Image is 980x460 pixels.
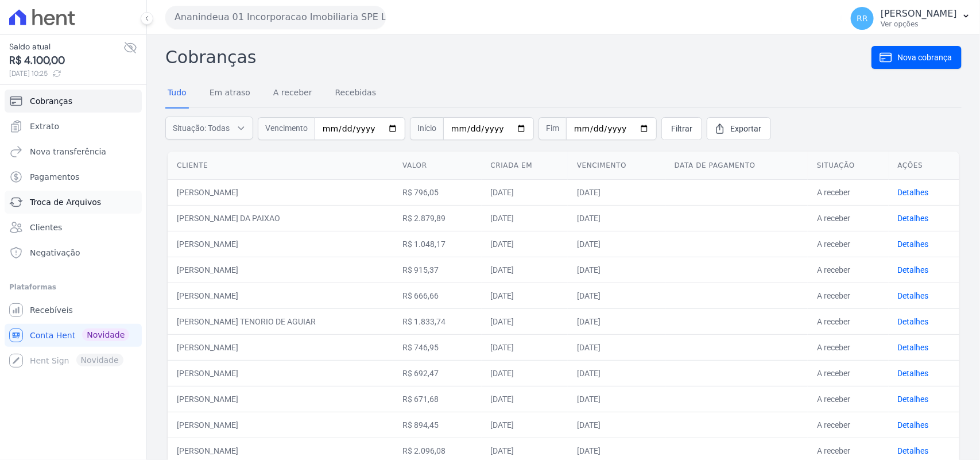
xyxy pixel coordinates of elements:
th: Data de pagamento [665,152,808,180]
td: [DATE] [568,386,665,412]
td: R$ 796,05 [393,179,481,205]
nav: Sidebar [9,90,137,372]
td: [PERSON_NAME] [168,412,393,438]
span: Negativação [30,247,80,258]
a: A receber [271,79,315,109]
td: [DATE] [482,308,568,334]
a: Conta Hent Novidade [5,324,142,347]
a: Detalhes [898,343,929,352]
td: A receber [808,308,888,334]
a: Filtrar [661,117,702,140]
button: Ananindeua 01 Incorporacao Imobiliaria SPE LTDA [165,6,386,29]
td: R$ 2.879,89 [393,205,481,231]
th: Criada em [482,152,568,180]
td: R$ 671,68 [393,386,481,412]
td: [DATE] [482,386,568,412]
td: A receber [808,412,888,438]
span: Saldo atual [9,41,123,53]
td: [DATE] [568,179,665,205]
button: Situação: Todas [165,117,253,140]
span: Exportar [730,123,761,134]
td: [DATE] [568,308,665,334]
span: Filtrar [671,123,692,134]
a: Detalhes [898,214,929,223]
td: [PERSON_NAME] [168,360,393,386]
td: A receber [808,231,888,257]
a: Detalhes [898,265,929,275]
td: [PERSON_NAME] TENORIO DE AGUIAR [168,308,393,334]
div: Plataformas [9,280,137,294]
td: [DATE] [568,205,665,231]
span: Novidade [82,328,129,341]
h2: Cobranças [165,44,871,70]
td: [PERSON_NAME] [168,283,393,308]
td: R$ 894,45 [393,412,481,438]
span: Nova transferência [30,146,106,157]
td: A receber [808,205,888,231]
td: [DATE] [482,283,568,308]
a: Troca de Arquivos [5,191,142,214]
td: [PERSON_NAME] [168,231,393,257]
a: Detalhes [898,239,929,249]
span: Extrato [30,121,59,132]
td: A receber [808,179,888,205]
a: Recebidas [333,79,379,109]
th: Situação [808,152,888,180]
span: Clientes [30,222,62,233]
th: Cliente [168,152,393,180]
span: Início [410,117,443,140]
span: Pagamentos [30,171,79,183]
td: A receber [808,360,888,386]
a: Negativação [5,241,142,264]
span: Situação: Todas [173,122,230,134]
th: Ações [889,152,959,180]
td: [DATE] [482,360,568,386]
td: [PERSON_NAME] [168,334,393,360]
a: Nova transferência [5,140,142,163]
span: Conta Hent [30,330,75,341]
span: RR [857,14,867,22]
span: Troca de Arquivos [30,196,101,208]
a: Em atraso [207,79,253,109]
td: R$ 1.833,74 [393,308,481,334]
th: Vencimento [568,152,665,180]
a: Clientes [5,216,142,239]
a: Recebíveis [5,299,142,322]
p: [PERSON_NAME] [881,8,957,20]
a: Detalhes [898,420,929,430]
td: [DATE] [482,257,568,283]
td: [DATE] [568,257,665,283]
td: A receber [808,334,888,360]
span: [DATE] 10:25 [9,68,123,79]
span: Vencimento [258,117,315,140]
a: Nova cobrança [871,46,962,69]
a: Cobranças [5,90,142,113]
a: Exportar [707,117,771,140]
td: R$ 666,66 [393,283,481,308]
a: Pagamentos [5,165,142,188]
td: [DATE] [482,205,568,231]
a: Detalhes [898,188,929,197]
td: A receber [808,257,888,283]
span: Nova cobrança [897,52,952,63]
a: Tudo [165,79,189,109]
td: R$ 692,47 [393,360,481,386]
a: Detalhes [898,317,929,326]
td: [DATE] [568,412,665,438]
th: Valor [393,152,481,180]
a: Detalhes [898,369,929,378]
a: Detalhes [898,395,929,404]
td: [DATE] [482,231,568,257]
td: [DATE] [568,334,665,360]
span: Recebíveis [30,304,73,316]
td: [PERSON_NAME] DA PAIXAO [168,205,393,231]
td: [DATE] [482,179,568,205]
td: [DATE] [482,412,568,438]
td: [PERSON_NAME] [168,179,393,205]
a: Detalhes [898,291,929,300]
td: [PERSON_NAME] [168,257,393,283]
td: [DATE] [568,360,665,386]
td: [PERSON_NAME] [168,386,393,412]
td: A receber [808,283,888,308]
p: Ver opções [881,20,957,29]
